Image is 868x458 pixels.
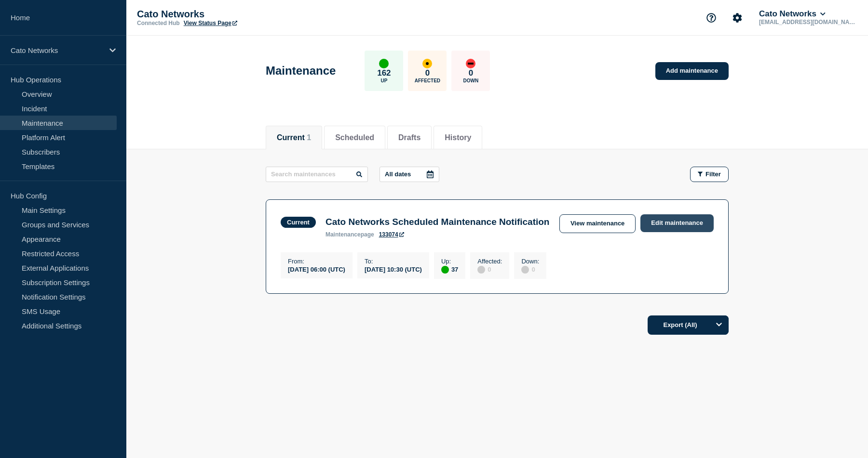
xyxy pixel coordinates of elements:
div: affected [422,59,432,68]
div: 0 [521,265,539,274]
div: Current [287,219,310,226]
p: Affected [415,78,440,83]
div: disabled [521,266,529,274]
p: [EMAIL_ADDRESS][DOMAIN_NAME] [757,19,857,26]
a: View maintenance [559,214,636,233]
p: Affected : [477,258,502,265]
p: From : [288,258,345,265]
a: View Status Page [184,20,237,26]
div: 0 [477,265,502,274]
p: All dates [385,170,411,178]
div: up [379,59,389,68]
input: Search maintenances [266,167,368,182]
span: maintenance [325,231,361,238]
a: Add maintenance [655,62,729,80]
button: Filter [690,167,729,182]
div: 37 [441,265,458,274]
button: Export (All) [648,315,729,335]
p: Up [380,78,387,83]
button: Options [709,315,729,335]
div: up [441,266,449,274]
span: 1 [307,133,311,142]
p: Connected Hub [137,20,180,26]
button: All dates [380,167,439,182]
a: Edit maintenance [640,214,714,232]
p: To : [365,258,422,265]
div: [DATE] 06:00 (UTC) [288,265,345,273]
p: 0 [469,68,473,78]
div: [DATE] 10:30 (UTC) [365,265,422,273]
p: Down [463,78,479,83]
span: Filter [705,170,721,178]
button: Cato Networks [757,9,827,19]
p: Cato Networks [137,9,330,20]
p: Down : [521,258,539,265]
div: down [466,59,475,68]
button: Account settings [727,8,747,28]
div: disabled [477,266,485,274]
h3: Cato Networks Scheduled Maintenance Notification [325,217,550,227]
p: 0 [425,68,430,78]
button: Current 1 [277,133,311,142]
button: History [445,133,471,142]
button: Scheduled [335,133,374,142]
p: Cato Networks [11,46,103,54]
button: Support [701,8,721,28]
p: page [325,231,374,238]
h1: Maintenance [266,64,336,78]
p: 162 [377,68,391,78]
button: Drafts [398,133,420,142]
a: 133074 [379,231,404,238]
p: Up : [441,258,458,265]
